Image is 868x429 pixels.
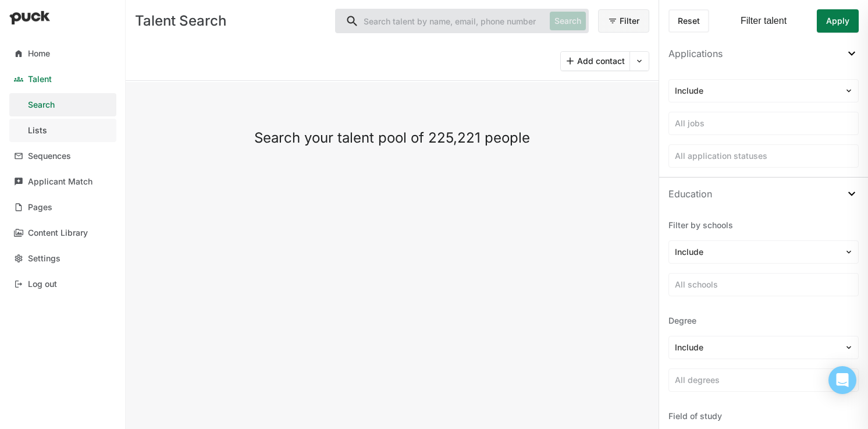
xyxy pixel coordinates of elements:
[9,68,116,91] a: Talent
[668,315,859,327] div: Degree
[28,126,47,136] div: Lists
[28,228,88,238] div: Content Library
[668,47,723,61] div: Applications
[9,221,116,244] a: Content Library
[9,247,116,270] a: Settings
[195,129,589,147] div: Search your talent pool of 225,221 people
[336,9,545,33] input: Search
[28,75,52,84] div: Talent
[9,42,116,65] a: Home
[28,254,61,264] div: Settings
[28,279,57,289] div: Log out
[828,366,856,394] div: Open Intercom Messenger
[135,14,326,28] div: Talent Search
[668,9,709,33] button: Reset
[9,196,116,219] a: Pages
[28,100,55,110] div: Search
[28,151,71,161] div: Sequences
[598,9,649,33] button: Filter
[817,9,859,33] button: Apply
[741,16,787,26] div: Filter talent
[9,119,116,142] a: Lists
[9,170,116,193] a: Applicant Match
[9,93,116,116] a: Search
[668,410,859,422] div: Field of study
[28,203,52,212] div: Pages
[668,187,712,201] div: Education
[9,144,116,168] a: Sequences
[28,49,50,59] div: Home
[668,219,859,231] div: Filter by schools
[28,177,93,187] div: Applicant Match
[561,52,629,70] button: Add contact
